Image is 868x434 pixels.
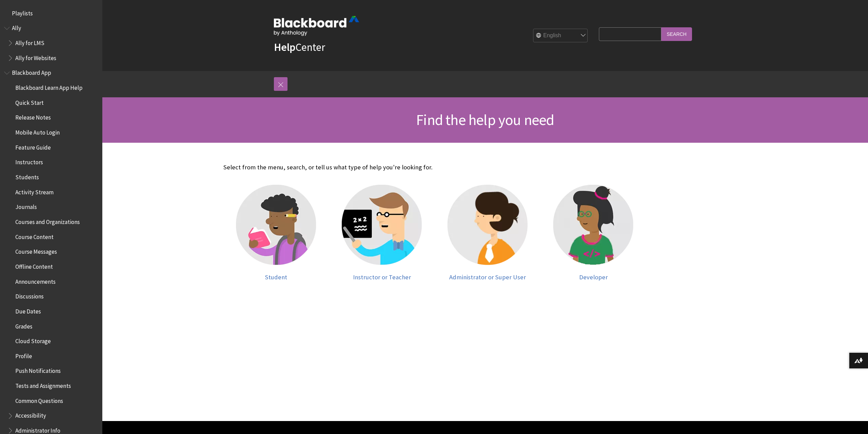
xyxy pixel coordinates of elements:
[15,380,71,389] span: Tests and Assignments
[342,185,422,265] img: Instructor
[547,185,639,281] a: Developer
[442,185,534,281] a: Administrator Administrator or Super User
[265,273,287,281] span: Student
[15,365,61,375] span: Push Notifications
[447,185,528,265] img: Administrator
[336,185,428,281] a: Instructor Instructor or Teacher
[15,186,54,196] span: Activity Stream
[15,291,44,300] span: Discussions
[533,29,588,43] select: Site Language Selector
[15,216,80,225] span: Courses and Organizations
[661,27,692,41] input: Search
[15,395,63,404] span: Common Questions
[15,52,56,61] span: Ally for Websites
[15,261,53,270] span: Offline Content
[15,157,43,166] span: Instructors
[15,201,37,211] span: Journals
[15,112,51,121] span: Release Notes
[236,185,316,265] img: Student
[15,246,57,255] span: Course Messages
[15,306,41,315] span: Due Dates
[12,8,33,17] span: Playlists
[15,142,51,151] span: Feature Guide
[15,127,60,136] span: Mobile Auto Login
[15,425,60,434] span: Administrator Info
[353,273,411,281] span: Instructor or Teacher
[15,321,32,330] span: Grades
[15,350,32,360] span: Profile
[449,273,526,281] span: Administrator or Super User
[15,335,51,345] span: Cloud Storage
[416,110,554,129] span: Find the help you need
[579,273,608,281] span: Developer
[15,37,44,46] span: Ally for LMS
[15,82,83,91] span: Blackboard Learn App Help
[12,23,21,32] span: Ally
[230,185,322,281] a: Student Student
[15,97,44,106] span: Quick Start
[4,23,98,64] nav: Book outline for Anthology Ally Help
[15,276,56,285] span: Announcements
[274,40,325,54] a: HelpCenter
[15,410,46,419] span: Accessibility
[274,16,359,36] img: Blackboard by Anthology
[223,163,646,172] p: Select from the menu, search, or tell us what type of help you're looking for.
[15,231,54,240] span: Course Content
[274,40,295,54] strong: Help
[4,8,98,19] nav: Book outline for Playlists
[15,171,39,181] span: Students
[12,67,51,76] span: Blackboard App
